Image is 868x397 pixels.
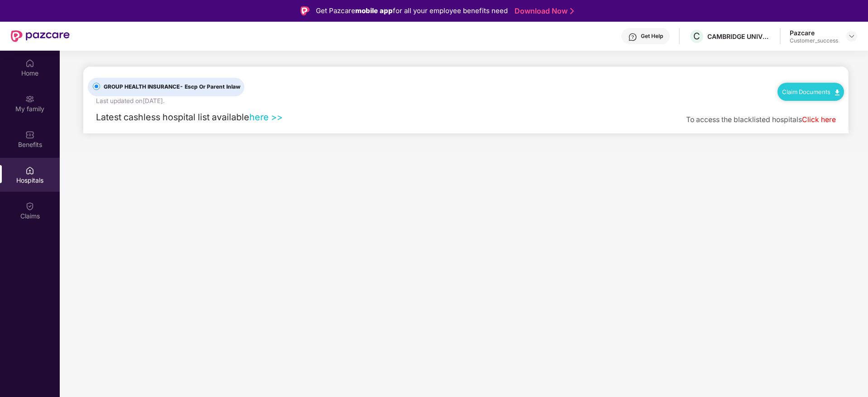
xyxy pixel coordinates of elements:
a: here >> [249,112,283,123]
div: Get Pazcare for all your employee benefits need [316,5,508,16]
img: svg+xml;base64,PHN2ZyBpZD0iSG9zcGl0YWxzIiB4bWxucz0iaHR0cDovL3d3dy53My5vcmcvMjAwMC9zdmciIHdpZHRoPS... [25,166,34,175]
a: Claim Documents [782,88,839,95]
span: C [693,31,700,42]
img: svg+xml;base64,PHN2ZyBpZD0iQ2xhaW0iIHhtbG5zPSJodHRwOi8vd3d3LnczLm9yZy8yMDAwL3N2ZyIgd2lkdGg9IjIwIi... [25,202,34,211]
span: Latest cashless hospital list available [96,112,249,123]
img: svg+xml;base64,PHN2ZyBpZD0iRHJvcGRvd24tMzJ4MzIiIHhtbG5zPSJodHRwOi8vd3d3LnczLm9yZy8yMDAwL3N2ZyIgd2... [848,33,855,40]
strong: mobile app [355,6,393,15]
img: Logo [300,6,310,15]
div: Last updated on [DATE] . [96,96,165,106]
img: svg+xml;base64,PHN2ZyB4bWxucz0iaHR0cDovL3d3dy53My5vcmcvMjAwMC9zdmciIHdpZHRoPSIxMC40IiBoZWlnaHQ9Ij... [835,90,839,95]
div: Get Help [641,33,663,40]
span: GROUP HEALTH INSURANCE [100,83,244,91]
img: Stroke [570,6,574,16]
div: CAMBRIDGE UNIVERSITY PRESS & ASSESSMENT INDIA PRIVATE LIMITED [707,32,771,41]
span: - Escp Or Parent Inlaw [180,83,240,90]
img: svg+xml;base64,PHN2ZyB3aWR0aD0iMjAiIGhlaWdodD0iMjAiIHZpZXdCb3g9IjAgMCAyMCAyMCIgZmlsbD0ibm9uZSIgeG... [25,95,34,104]
span: To access the blacklisted hospitals [686,115,802,124]
a: Click here [802,115,836,124]
div: Pazcare [790,28,838,37]
img: New Pazcare Logo [11,30,70,42]
div: Customer_success [790,37,838,44]
img: svg+xml;base64,PHN2ZyBpZD0iQmVuZWZpdHMiIHhtbG5zPSJodHRwOi8vd3d3LnczLm9yZy8yMDAwL3N2ZyIgd2lkdGg9Ij... [25,130,34,139]
img: svg+xml;base64,PHN2ZyBpZD0iSG9tZSIgeG1sbnM9Imh0dHA6Ly93d3cudzMub3JnLzIwMDAvc3ZnIiB3aWR0aD0iMjAiIG... [25,59,34,68]
img: svg+xml;base64,PHN2ZyBpZD0iSGVscC0zMngzMiIgeG1sbnM9Imh0dHA6Ly93d3cudzMub3JnLzIwMDAvc3ZnIiB3aWR0aD... [628,33,637,42]
a: Download Now [515,6,571,16]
